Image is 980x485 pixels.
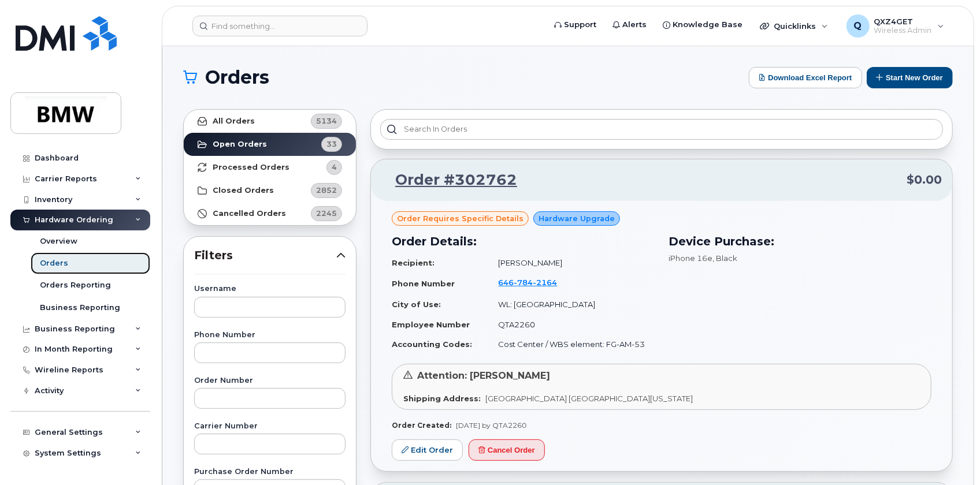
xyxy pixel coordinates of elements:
[669,233,931,250] h3: Device Purchase:
[381,170,517,191] a: Order #302762
[184,156,356,179] a: Processed Orders4
[533,278,558,287] span: 2164
[332,162,337,173] span: 4
[499,278,558,287] span: 646
[184,202,356,225] a: Cancelled Orders2245
[184,179,356,202] a: Closed Orders2852
[469,439,545,461] button: Cancel Order
[397,213,524,224] span: Order requires Specific details
[488,334,655,355] td: Cost Center / WBS element: FG-AM-53
[316,185,337,196] span: 2852
[930,435,971,476] iframe: Messenger Launcher
[392,421,451,430] strong: Order Created:
[194,468,346,476] label: Purchase Order Number
[485,394,693,403] span: [GEOGRAPHIC_DATA] [GEOGRAPHIC_DATA][US_STATE]
[392,339,472,349] strong: Accounting Codes:
[194,331,346,339] label: Phone Number
[499,278,571,287] a: 6467842164
[392,279,455,288] strong: Phone Number
[213,163,289,172] strong: Processed Orders
[488,253,655,273] td: [PERSON_NAME]
[194,285,346,293] label: Username
[417,370,550,381] span: Attention: [PERSON_NAME]
[213,186,274,195] strong: Closed Orders
[213,117,255,126] strong: All Orders
[488,294,655,315] td: WL: [GEOGRAPHIC_DATA]
[392,320,470,329] strong: Employee Number
[749,67,862,88] button: Download Excel Report
[316,208,337,219] span: 2245
[488,315,655,335] td: QTA2260
[194,247,336,264] span: Filters
[669,253,712,263] span: iPhone 16e
[316,115,337,126] span: 5134
[514,278,533,287] span: 784
[712,253,737,263] span: , Black
[907,171,942,188] span: $0.00
[867,67,953,88] button: Start New Order
[184,110,356,133] a: All Orders5134
[392,233,655,250] h3: Order Details:
[205,69,269,86] span: Orders
[213,140,267,149] strong: Open Orders
[392,439,463,461] a: Edit Order
[194,377,346,385] label: Order Number
[392,258,435,267] strong: Recipient:
[380,119,943,140] input: Search in orders
[213,209,286,218] strong: Cancelled Orders
[392,300,441,309] strong: City of Use:
[194,423,346,430] label: Carrier Number
[326,139,337,150] span: 33
[403,394,481,403] strong: Shipping Address:
[539,213,615,224] span: Hardware Upgrade
[184,133,356,156] a: Open Orders33
[456,421,526,430] span: [DATE] by QTA2260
